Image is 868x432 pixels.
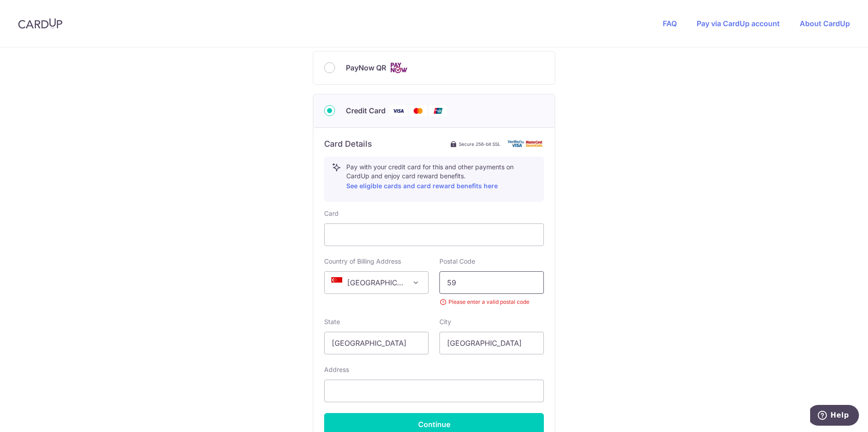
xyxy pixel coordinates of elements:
span: Singapore [325,272,428,293]
label: Postal Code [439,257,475,266]
img: Mastercard [409,105,427,116]
label: State [324,317,340,326]
input: Example 123456 [439,271,544,294]
span: Credit Card [346,105,386,116]
img: CardUp [18,18,62,29]
a: See eligible cards and card reward benefits here [346,182,498,190]
label: City [439,317,451,326]
label: Country of Billing Address [324,257,401,266]
small: Please enter a valid postal code [439,297,544,307]
div: PayNow QR Cards logo [324,62,544,74]
p: Pay with your credit card for this and other payments on CardUp and enjoy card reward benefits. [346,163,536,191]
span: Secure 256-bit SSL [459,140,500,148]
a: FAQ [663,19,677,28]
a: Pay via CardUp account [697,19,780,28]
span: PayNow QR [346,62,386,73]
img: Visa [389,105,407,116]
img: Union Pay [429,105,447,116]
img: Cards logo [390,62,408,74]
span: Singapore [324,271,429,294]
h6: Card Details [324,139,372,149]
label: Address [324,365,349,374]
div: Credit Card Visa Mastercard Union Pay [324,105,544,116]
a: About CardUp [800,19,850,28]
label: Card [324,209,339,218]
iframe: Secure card payment input frame [332,229,536,240]
iframe: Opens a widget where you can find more information [810,405,859,427]
img: card secure [508,140,544,148]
